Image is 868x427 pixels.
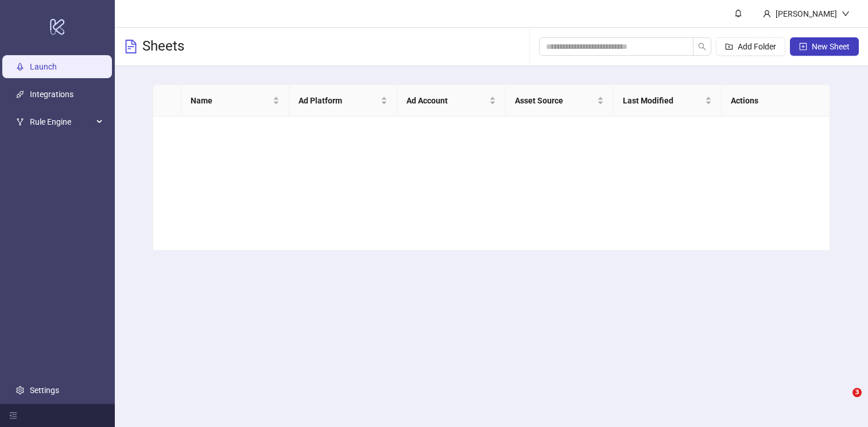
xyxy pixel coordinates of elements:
span: Ad Platform [299,94,378,107]
span: user [763,10,771,18]
button: Add Folder [716,37,785,56]
th: Last Modified [614,85,722,117]
h3: Sheets [142,37,184,56]
span: file-text [124,40,138,53]
iframe: Intercom live chat [829,388,857,416]
span: fork [16,118,24,126]
span: Asset Source [515,94,595,107]
span: New Sheet [812,42,850,51]
span: down [842,10,850,18]
th: Name [181,85,289,117]
span: search [698,43,706,51]
span: menu-fold [9,411,17,420]
span: plus-square [799,43,807,51]
span: 3 [852,388,862,397]
a: Integrations [30,90,73,99]
span: Add Folder [738,42,776,51]
button: New Sheet [790,37,859,56]
th: Ad Platform [289,85,397,117]
span: Ad Account [406,94,486,107]
th: Asset Source [506,85,614,117]
a: Launch [30,62,57,71]
th: Ad Account [397,85,505,117]
span: Name [191,94,270,107]
span: folder-add [725,43,733,51]
th: Actions [722,85,830,117]
span: Rule Engine [30,110,93,133]
span: bell [734,9,742,17]
div: [PERSON_NAME] [771,7,842,20]
a: Settings [30,386,59,395]
span: Last Modified [623,94,703,107]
